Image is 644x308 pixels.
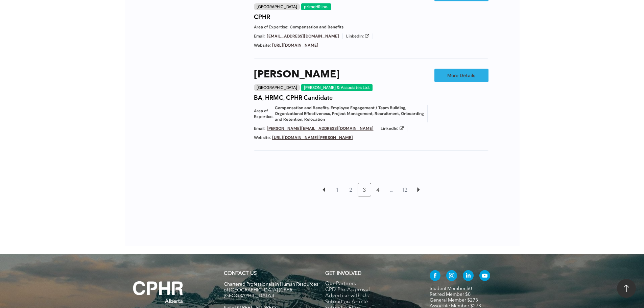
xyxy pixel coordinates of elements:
div: [PERSON_NAME] & Associates Ltd. [301,84,373,91]
a: [PERSON_NAME] [254,69,339,81]
a: … [385,183,398,196]
span: Email: [254,126,265,132]
a: 4 [372,183,384,196]
span: Email: [254,33,265,39]
a: linkedin [463,270,474,283]
span: Website: [254,43,271,48]
span: Area of Expertise: [254,108,273,120]
span: GET INVOLVED [325,271,361,276]
h4: BA, HRMC, CPHR Candidate [254,94,333,102]
a: CONTACT US [224,271,257,276]
a: More Details [434,69,488,82]
a: [EMAIL_ADDRESS][DOMAIN_NAME] [267,33,339,39]
a: 1 [331,183,344,196]
a: [PERSON_NAME][EMAIL_ADDRESS][DOMAIN_NAME] [267,126,374,131]
a: CPD Pre-Approval [325,287,415,293]
a: youtube [479,270,490,283]
a: 2 [344,183,357,196]
a: facebook [430,270,440,283]
a: instagram [446,270,457,283]
span: LinkedIn: [381,126,398,132]
div: [GEOGRAPHIC_DATA] [254,3,300,10]
span: Compensation and Benefits [290,24,343,30]
div: primeHR Inc. [301,3,331,10]
span: LinkedIn: [346,33,364,39]
a: Student Member $0 [430,286,472,291]
a: Submit an Article [325,299,415,305]
span: Compensation and Benefits, Employee Engagement / Team Building, Organizational Effectiveness, Pro... [275,105,424,122]
a: Retired Member $0 [430,292,471,297]
span: Website: [254,135,271,141]
a: 3 [358,183,371,196]
div: [GEOGRAPHIC_DATA] [254,84,300,91]
a: Advertise with Us [325,293,415,299]
a: 12 [399,183,411,196]
span: Chartered Professionals in Human Resources of [GEOGRAPHIC_DATA] (CPHR [GEOGRAPHIC_DATA]) [224,282,318,298]
span: Area of Expertise: [254,24,288,30]
a: General Member $273 [430,298,478,303]
a: [URL][DOMAIN_NAME] [272,43,318,48]
a: [URL][DOMAIN_NAME][PERSON_NAME] [272,135,353,140]
h4: CPHR [254,14,270,21]
a: Our Partners [325,281,415,287]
